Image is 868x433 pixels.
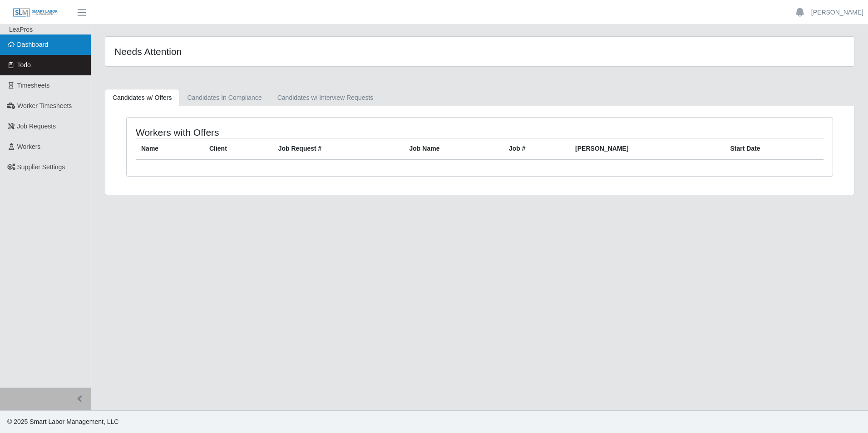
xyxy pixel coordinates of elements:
[114,46,411,57] h4: Needs Attention
[136,138,204,160] th: Name
[17,102,72,109] span: Worker Timesheets
[17,82,50,89] span: Timesheets
[17,163,65,171] span: Supplier Settings
[105,89,179,107] a: Candidates w/ Offers
[17,123,56,130] span: Job Requests
[811,8,863,17] a: [PERSON_NAME]
[17,41,49,48] span: Dashboard
[179,89,269,107] a: Candidates In Compliance
[17,143,41,150] span: Workers
[204,138,273,160] th: Client
[725,138,824,160] th: Start Date
[13,8,58,18] img: SLM Logo
[570,138,725,160] th: [PERSON_NAME]
[270,89,381,107] a: Candidates w/ Interview Requests
[17,61,31,69] span: Todo
[136,127,414,138] h4: Workers with Offers
[9,26,33,33] span: LeaPros
[7,418,118,425] span: © 2025 Smart Labor Management, LLC
[404,138,503,160] th: Job Name
[503,138,570,160] th: Job #
[273,138,404,160] th: Job Request #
